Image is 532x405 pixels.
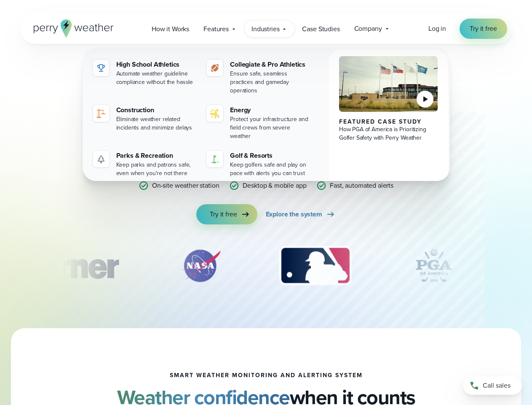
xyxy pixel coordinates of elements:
[11,245,131,287] img: Turner-Construction_1.svg
[210,154,220,164] img: golf-iconV2.svg
[230,161,310,178] div: Keep golfers safe and play on pace with alerts you can trust
[330,181,393,191] p: Fast, automated alerts
[230,105,310,115] div: Energy
[210,63,220,73] img: proathletics-icon@2x-1.svg
[152,181,219,191] p: On-site weather station
[116,70,197,86] div: Automate weather guideline compliance without the hassle
[210,108,220,119] img: energy-icon@2x-1.svg
[89,102,200,135] a: Construction Eliminate weather related incidents and minimize delays
[96,108,106,119] img: noun-crane-7630938-1@2x.svg
[116,115,197,132] div: Eliminate weather related incidents and minimize delays
[230,151,310,161] div: Golf & Resorts
[62,245,470,291] div: slideshow
[196,204,257,224] a: Try it free
[116,105,197,115] div: Construction
[116,161,197,178] div: Keep parks and patrons safe, even when you're not there
[203,147,314,181] a: Golf & Resorts Keep golfers safe and play on pace with alerts you can trust
[89,147,200,181] a: Parks & Recreation Keep parks and patrons safe, even when you're not there
[428,24,446,33] span: Log in
[251,24,279,34] span: Industries
[302,24,340,34] span: Case Studies
[116,151,197,161] div: Parks & Recreation
[266,204,336,224] a: Explore the system
[271,245,360,287] div: 3 of 12
[243,181,306,191] p: Desktop & mobile app
[339,56,438,112] img: PGA of America, Frisco Campus
[463,376,522,395] a: Call sales
[470,24,497,34] span: Try it free
[483,381,511,391] span: Call sales
[116,59,197,70] div: High School Athletics
[295,20,347,38] a: Case Studies
[400,245,468,287] div: 4 of 12
[152,24,189,34] span: How it Works
[230,115,310,140] div: Protect your infrastructure and field crews from severe weather
[11,245,131,287] div: 1 of 12
[96,154,106,164] img: parks-icon-grey.svg
[329,49,448,188] a: PGA of America, Frisco Campus Featured Case Study How PGA of America is Prioritizing Golfer Safet...
[144,20,196,38] a: How it Works
[271,245,360,287] img: MLB.svg
[203,24,229,34] span: Features
[210,209,237,219] span: Try it free
[230,70,310,95] div: Ensure safe, seamless practices and gameday operations
[400,245,468,287] img: PGA.svg
[460,19,507,39] a: Try it free
[171,245,230,287] img: NASA.svg
[171,245,230,287] div: 2 of 12
[96,63,106,73] img: highschool-icon.svg
[428,24,446,34] a: Log in
[170,372,363,379] h1: smart weather monitoring and alerting system
[354,24,382,34] span: Company
[230,59,310,70] div: Collegiate & Pro Athletics
[203,56,314,98] a: Collegiate & Pro Athletics Ensure safe, seamless practices and gameday operations
[203,102,314,144] a: Energy Protect your infrastructure and field crews from severe weather
[339,119,438,125] div: Featured Case Study
[266,209,322,219] span: Explore the system
[89,56,200,90] a: High School Athletics Automate weather guideline compliance without the hassle
[339,125,438,142] div: How PGA of America is Prioritizing Golfer Safety with Perry Weather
